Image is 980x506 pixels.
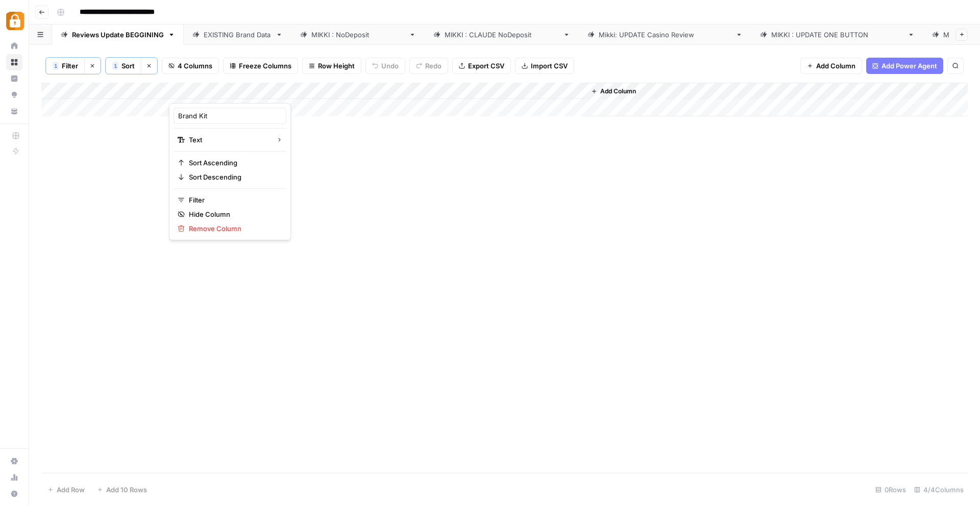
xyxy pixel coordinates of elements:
button: Help + Support [6,486,22,502]
div: Reviews Update BEGGINING [72,30,164,40]
div: [PERSON_NAME] : UPDATE ONE BUTTON [771,30,903,40]
span: Text [189,135,268,145]
span: Add Column [816,61,855,71]
span: Row Height [318,61,355,71]
span: Remove Column [189,223,278,234]
div: 1 [112,62,118,70]
button: Undo [365,58,405,74]
img: Adzz Logo [6,12,24,30]
a: Reviews Update BEGGINING [52,24,184,45]
button: Add 10 Rows [91,482,153,498]
a: Usage [6,469,22,486]
a: Settings [6,453,22,469]
span: Sort Ascending [189,158,278,168]
button: Add Power Agent [866,58,943,74]
div: [PERSON_NAME] : NoDeposit [311,30,405,40]
span: 1 [114,62,117,70]
span: Import CSV [531,61,568,71]
a: [PERSON_NAME] : NoDeposit [291,24,425,45]
span: Filter [189,195,278,205]
a: Browse [6,54,22,70]
button: Import CSV [515,58,574,74]
a: [PERSON_NAME] : UPDATE ONE BUTTON [751,24,923,45]
span: Add Power Agent [881,61,937,71]
div: 1 [53,62,59,70]
span: Add Column [600,87,636,96]
button: Export CSV [452,58,511,74]
button: Row Height [302,58,361,74]
span: Freeze Columns [239,61,291,71]
span: 1 [54,62,57,70]
a: Insights [6,70,22,87]
div: 4/4 Columns [910,482,968,498]
span: Add Row [57,485,85,495]
a: EXISTING Brand Data [184,24,291,45]
span: Add 10 Rows [106,485,147,495]
button: 1Sort [106,58,141,74]
span: Hide Column [189,209,278,219]
span: Filter [62,61,78,71]
button: 1Filter [46,58,84,74]
span: Export CSV [468,61,504,71]
a: Your Data [6,103,22,119]
span: Redo [425,61,442,71]
a: [PERSON_NAME]: UPDATE Casino Review [579,24,751,45]
button: Workspace: Adzz [6,8,22,34]
div: [PERSON_NAME] : [PERSON_NAME] [445,30,559,40]
button: Redo [409,58,448,74]
div: [PERSON_NAME]: UPDATE Casino Review [599,30,731,40]
div: 0 Rows [871,482,910,498]
a: Opportunities [6,87,22,103]
button: Add Column [587,85,640,98]
span: Undo [381,61,399,71]
button: Freeze Columns [223,58,298,74]
a: [PERSON_NAME] : [PERSON_NAME] [425,24,579,45]
button: 4 Columns [162,58,219,74]
div: EXISTING Brand Data [204,30,272,40]
a: Home [6,38,22,54]
button: Add Row [41,482,91,498]
span: Sort Descending [189,172,278,182]
button: Add Column [800,58,862,74]
span: 4 Columns [178,61,212,71]
span: Sort [121,61,135,71]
